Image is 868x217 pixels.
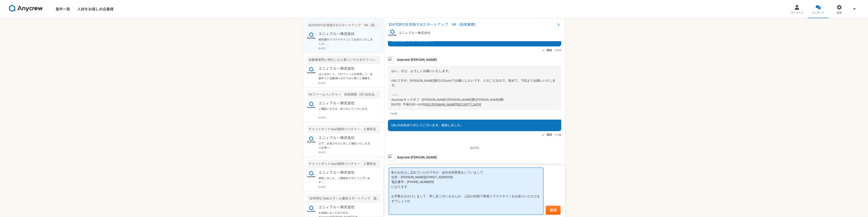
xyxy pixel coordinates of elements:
[318,185,380,189] p: [DATE]
[390,111,397,116] span: 16:44
[425,103,481,106] a: [URL][DOMAIN_NAME][SECURITY_DATA]
[307,101,316,110] img: logo_text_blue_01.png
[318,170,374,175] p: エニィクルー株式会社
[307,205,316,214] img: logo_text_blue_01.png
[837,11,842,15] span: 設定
[307,56,380,64] div: 自動車業界に特化した人事コンサルを行うベンチャー企業での採用担当を募集
[307,170,316,179] img: logo_text_blue_01.png
[318,47,380,50] p: [DATE]
[554,48,561,52] span: 13:05
[318,135,374,141] p: エニィクルー株式会社
[547,48,552,53] span: 既読
[307,66,316,75] img: logo_text_blue_01.png
[399,31,430,35] p: エニィクルー株式会社
[391,20,508,42] span: 一緒に働かれていた期間があったのですね！ 一番力を入れてやりますので、早期の採用成功に向けて尽力させていただきます。 キックオフのご調整もありがとうございます。 当日参加させていただきます。
[547,132,552,137] span: 既読
[397,155,437,160] span: Anycrew [PERSON_NAME]
[388,28,397,37] img: logo_text_blue_01.png
[318,151,380,154] p: [DATE]
[318,101,374,106] p: エニィクルー株式会社
[318,38,374,46] p: 契約書をクラウドサインにてお送りいたしました。 基本的には、以前の政策ラボさんの時と同じ項目・構成となります。 ご確認いただき、ご対応のほど、よろしくお願いいたします。
[307,125,380,133] div: チャットボットSaaS提供ベンチャー 人事担当
[318,116,380,119] p: [DATE]
[307,194,380,203] div: "女性特化"Webスクール運営スタートアップ 面接業務
[812,11,824,15] span: メッセージ
[307,90,380,99] div: DXファームベンチャー 採用業務（月1出社あり）
[791,11,803,15] span: マイページ
[318,31,374,37] p: エニィクルー株式会社
[391,123,463,127] span: URLの共有ありがとうございます。承知しました。
[307,160,380,168] div: チャットボットSaaS提供ベンチャー 人事担当
[318,205,374,210] p: エニィクルー株式会社
[388,146,561,150] p: [DATE]
[389,168,543,215] textarea: 私がお伝えし忘れていたのですが、会社住所変更をしていまして、 住所：[PERSON_NAME][STREET_ADDRESS] 電話番号：[PHONE_NUMBER] になります。 お手数をおか...
[554,133,561,137] span: 17:58
[318,142,374,150] p: 以下、必須スキルに対して補足いたします。 ＜必須＞ ・エージェントコントロールのご経験 →昨年、採用支援を始めてから現在に至るまで経験がございます。また、それまでの5年間、エージェント側として勤...
[307,21,380,29] div: [DATE]IPOを目指すAIスタートアップ HR（採用業務）
[546,206,561,215] button: 送信
[391,69,555,106] span: はい、ぜひ、よろしくお願いいたします。 URLですが、[PERSON_NAME]発行のZoomでお願いしたいです、とのことなので、改めて、下記よりお願いいたします。 -------- Anycr...
[307,31,316,40] img: logo_text_blue_01.png
[318,72,374,80] p: はじめまして。プロフィールを拝見して、本案件でご活躍頂けるのではと思いご連絡を差し上げました。 案件ページの内容をご確認頂き、もし条件など合致されるようでしたら是非詳細をご案内できればと思います...
[307,135,316,144] img: logo_text_blue_01.png
[388,57,395,63] img: MHYT8150_2.jpg
[9,5,43,12] img: 8DqYSo04kwAAAAASUVORK5CYII=
[388,154,395,161] img: MHYT8150_2.jpg
[389,22,556,27] span: [DATE]IPOを目指すAIスタートアップ HR（採用業務）
[318,81,380,85] p: [DATE]
[318,176,374,184] p: 承知しました、ご確認ありがとうございます！ ぜひ、また別件でご相談できればと思いますので、引き続き、宜しくお願いいたします。
[318,66,374,71] p: エニィクルー株式会社
[397,57,437,62] span: Anycrew [PERSON_NAME]
[318,107,374,115] p: ご確認いただき、ありがとうございます。 それでは、また内容を詰めまして、ご連絡いたします。 引き続き、よろしくお願いいたします。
